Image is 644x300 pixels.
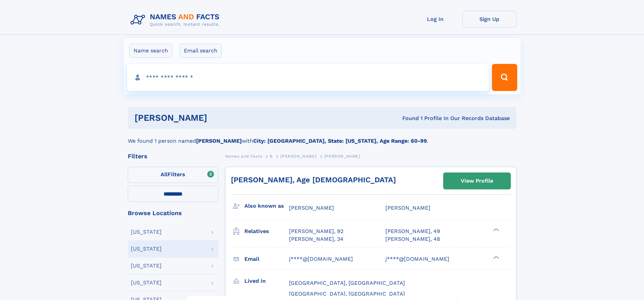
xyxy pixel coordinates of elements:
[492,228,500,232] div: ❯
[231,176,396,184] a: [PERSON_NAME], Age [DEMOGRAPHIC_DATA]
[135,114,305,122] h1: [PERSON_NAME]
[289,228,343,235] a: [PERSON_NAME], 92
[128,210,218,216] div: Browse Locations
[244,226,289,237] h3: Relatives
[444,173,510,189] a: View Profile
[128,129,517,145] div: We found 1 person named with .
[128,11,225,29] img: Logo Names and Facts
[196,138,242,144] b: [PERSON_NAME]
[385,235,440,243] a: [PERSON_NAME], 48
[161,171,168,178] span: All
[225,152,262,160] a: Names and Facts
[462,11,517,27] a: Sign Up
[131,263,162,269] div: [US_STATE]
[305,115,510,122] div: Found 1 Profile In Our Records Database
[128,153,218,159] div: Filters
[324,154,360,159] span: [PERSON_NAME]
[461,173,493,189] div: View Profile
[180,44,222,58] label: Email search
[244,275,289,287] h3: Lived in
[128,167,218,183] label: Filters
[385,228,440,235] a: [PERSON_NAME], 49
[127,64,489,91] input: search input
[131,229,162,235] div: [US_STATE]
[385,205,430,211] span: [PERSON_NAME]
[270,154,273,159] span: B
[280,154,316,159] span: [PERSON_NAME]
[131,280,162,285] div: [US_STATE]
[408,11,462,27] a: Log In
[244,253,289,265] h3: Email
[289,291,405,297] span: [GEOGRAPHIC_DATA], [GEOGRAPHIC_DATA]
[280,152,316,160] a: [PERSON_NAME]
[289,205,334,211] span: [PERSON_NAME]
[244,200,289,212] h3: Also known as
[492,255,500,259] div: ❯
[270,152,273,160] a: B
[492,64,517,91] button: Search Button
[289,280,405,286] span: [GEOGRAPHIC_DATA], [GEOGRAPHIC_DATA]
[253,138,427,144] b: City: [GEOGRAPHIC_DATA], State: [US_STATE], Age Range: 60-99
[129,44,172,58] label: Name search
[289,235,343,243] a: [PERSON_NAME], 34
[131,246,162,252] div: [US_STATE]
